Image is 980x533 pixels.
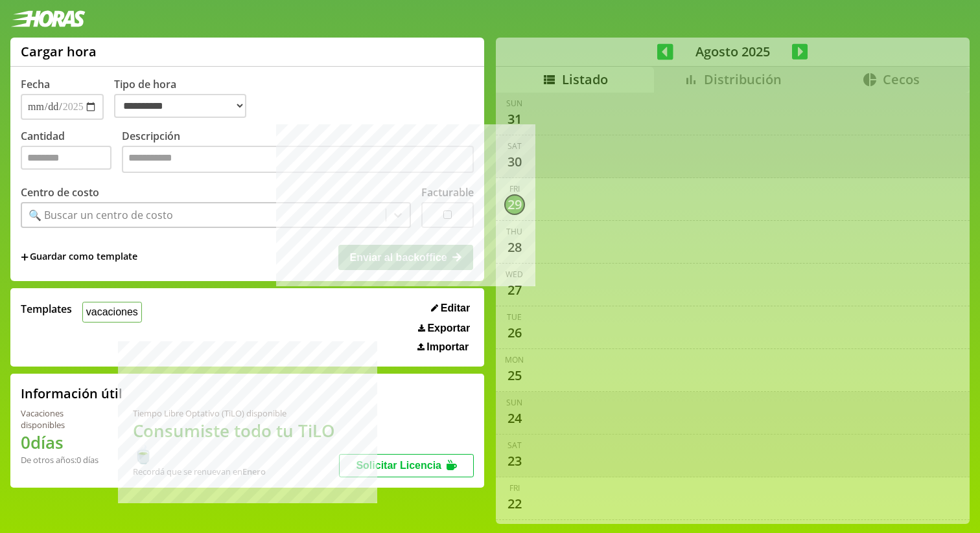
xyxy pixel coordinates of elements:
[21,77,50,91] label: Fecha
[21,407,102,431] div: Vacaciones disponibles
[441,302,470,314] span: Editar
[356,460,441,471] span: Solicitar Licencia
[133,466,340,477] div: Recordá que se renuevan en
[21,250,29,264] span: +
[21,250,137,264] span: +Guardar como template
[414,322,474,335] button: Exportar
[21,454,102,466] div: De otros años: 0 días
[242,466,266,477] b: Enero
[426,341,469,353] span: Importar
[122,146,474,173] textarea: Descripción
[82,302,142,322] button: vacaciones
[114,77,257,120] label: Tipo de hora
[133,407,340,419] div: Tiempo Libre Optativo (TiLO) disponible
[10,10,86,27] img: logotipo
[21,385,122,402] h2: Información útil
[427,323,470,334] span: Exportar
[133,419,340,466] h1: Consumiste todo tu TiLO 🍵
[21,129,122,176] label: Cantidad
[339,454,474,477] button: Solicitar Licencia
[21,146,111,170] input: Cantidad
[114,94,246,118] select: Tipo de hora
[29,208,173,222] div: 🔍 Buscar un centro de costo
[421,185,474,199] label: Facturable
[427,302,474,315] button: Editar
[21,185,99,199] label: Centro de costo
[21,43,97,60] h1: Cargar hora
[21,302,72,316] span: Templates
[21,431,102,454] h1: 0 días
[122,129,474,176] label: Descripción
